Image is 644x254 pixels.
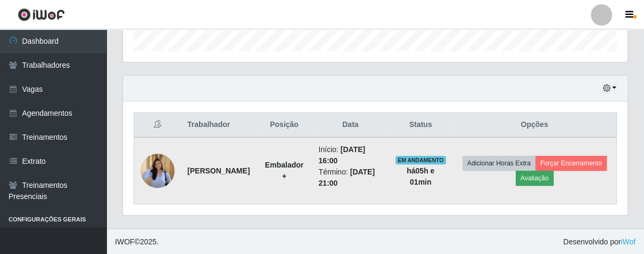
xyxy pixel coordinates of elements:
th: Status [389,113,452,138]
img: CoreUI Logo [18,8,65,21]
button: Adicionar Horas Extra [463,156,535,171]
th: Posição [256,113,312,138]
span: IWOF [115,237,135,246]
time: [DATE] 16:00 [318,145,365,165]
a: iWof [621,237,635,246]
th: Trabalhador [181,113,256,138]
th: Data [312,113,389,138]
span: EM ANDAMENTO [395,156,446,164]
li: Início: [318,144,382,166]
li: Término: [318,166,382,189]
span: Desenvolvido por [563,236,635,248]
span: © 2025 . [115,236,159,248]
th: Opções [452,113,616,138]
strong: [PERSON_NAME] [187,166,250,175]
img: 1743623016300.jpeg [141,148,175,193]
strong: há 05 h e 01 min [407,166,434,186]
button: Avaliação [516,171,554,186]
button: Forçar Encerramento [535,156,607,171]
strong: Embalador + [265,161,303,180]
